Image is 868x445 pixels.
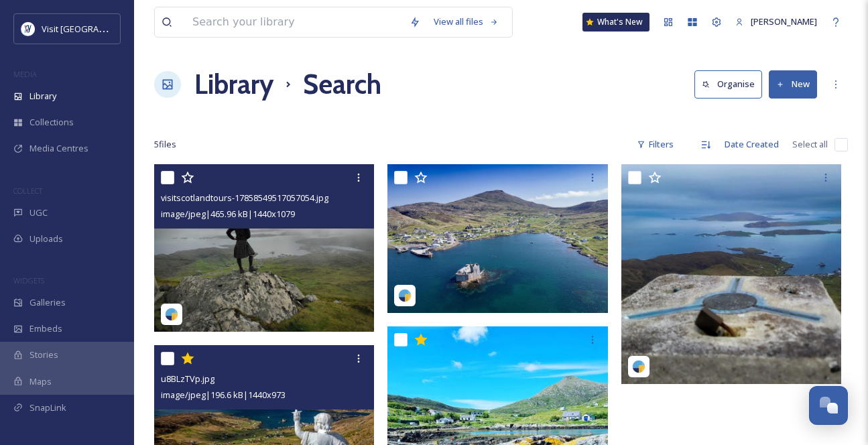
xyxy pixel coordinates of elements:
[42,22,145,35] span: Visit [GEOGRAPHIC_DATA]
[29,206,48,219] span: UGC
[751,15,817,27] span: [PERSON_NAME]
[809,386,848,425] button: Open Chat
[582,13,649,31] a: What's New
[427,9,505,35] a: View all files
[13,69,37,79] span: MEDIA
[621,164,841,384] img: ness_adv-17944898690248125-0.jpg
[29,142,88,155] span: Media Centres
[29,116,74,129] span: Collections
[29,296,66,309] span: Galleries
[792,138,828,151] span: Select all
[154,138,176,151] span: 5 file s
[630,131,680,157] div: Filters
[194,64,273,105] a: Library
[13,186,42,196] span: COLLECT
[769,70,817,98] button: New
[161,208,295,220] span: image/jpeg | 465.96 kB | 1440 x 1079
[161,373,214,385] span: u8BLzTVp.jpg
[694,70,762,98] button: Organise
[387,164,611,313] img: nigelspencerskyphoto-18056588602362435.jpg
[29,401,66,414] span: SnapLink
[29,90,56,103] span: Library
[161,389,286,401] span: image/jpeg | 196.6 kB | 1440 x 973
[729,9,824,35] a: [PERSON_NAME]
[13,275,44,285] span: WIDGETS
[694,70,769,98] a: Organise
[718,131,786,157] div: Date Created
[303,64,381,105] h1: Search
[21,22,35,36] img: Untitled%20design%20%2897%29.png
[154,164,377,332] img: visitscotlandtours-17858549517057054.jpg
[186,7,403,37] input: Search your library
[29,375,52,388] span: Maps
[632,360,645,373] img: snapsea-logo.png
[29,322,62,335] span: Embeds
[161,192,328,204] span: visitscotlandtours-17858549517057054.jpg
[29,348,58,361] span: Stories
[165,308,178,321] img: snapsea-logo.png
[398,289,412,302] img: snapsea-logo.png
[29,233,63,245] span: Uploads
